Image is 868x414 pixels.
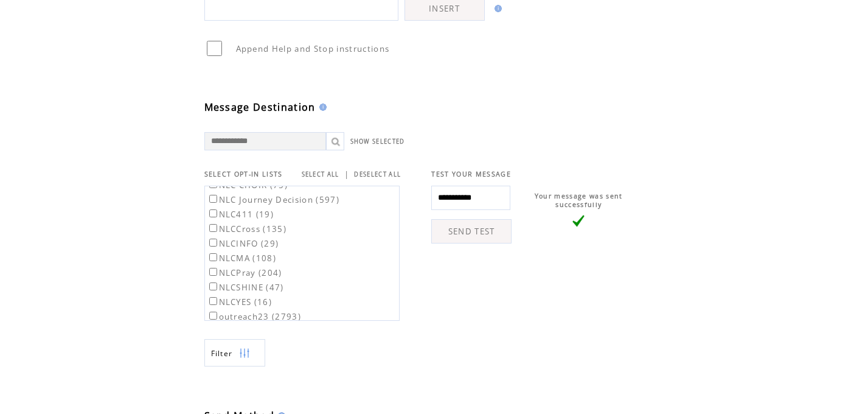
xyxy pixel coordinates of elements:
a: SELECT ALL [302,170,339,178]
label: NLC411 (19) [207,209,274,220]
a: SEND TEST [431,219,512,244]
label: NLCMA (108) [207,253,277,264]
img: help.gif [316,103,327,111]
a: SHOW SELECTED [350,138,405,146]
span: SELECT OPT-IN LISTS [204,170,283,178]
input: NLC411 (19) [209,209,217,217]
span: Your message was sent successfully [535,192,623,209]
input: outreach23 (2793) [209,312,217,320]
input: NLCSHINE (47) [209,282,217,290]
label: outreach23 (2793) [207,311,302,322]
input: NLCPray (204) [209,268,217,276]
img: vLarge.png [572,215,585,227]
span: Append Help and Stop instructions [236,43,390,54]
input: NLCYES (16) [209,297,217,305]
label: NLCPray (204) [207,267,282,278]
label: NLCSHINE (47) [207,282,284,293]
img: filters.png [239,340,250,367]
input: NLCCross (135) [209,224,217,232]
img: help.gif [491,5,502,12]
input: NLCINFO (29) [209,239,217,247]
label: NLCINFO (29) [207,238,279,249]
label: NLCCross (135) [207,223,287,234]
a: Filter [204,339,265,367]
span: TEST YOUR MESSAGE [431,170,511,178]
span: Message Destination [204,100,316,114]
span: Show filters [211,348,233,359]
label: NLCYES (16) [207,296,273,307]
input: NLC Journey Decision (597) [209,195,217,203]
span: | [344,169,349,180]
label: NLC Journey Decision (597) [207,194,340,205]
input: NLCMA (108) [209,253,217,261]
a: DESELECT ALL [354,170,401,178]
